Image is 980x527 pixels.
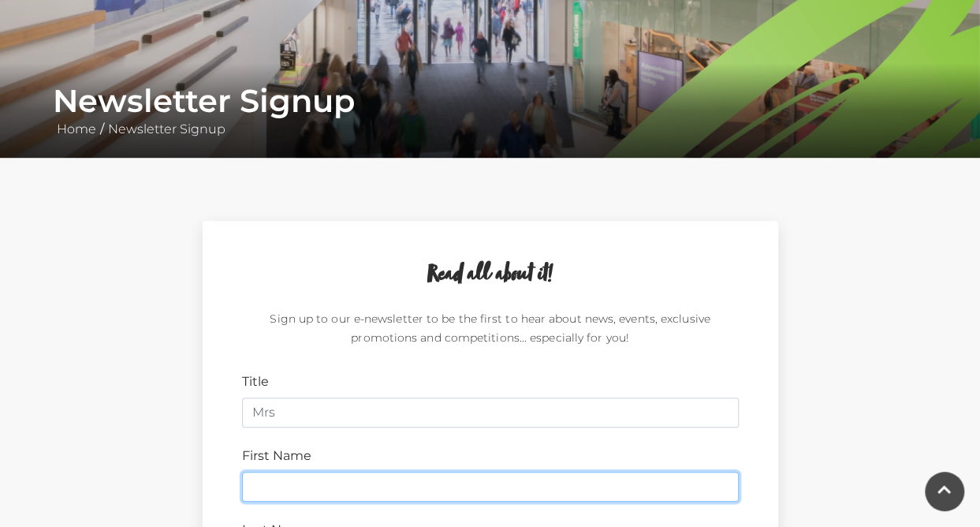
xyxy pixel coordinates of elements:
a: Newsletter Signup [104,121,229,136]
a: Home [53,121,100,136]
h1: Newsletter Signup [53,82,928,120]
label: Title [242,372,269,391]
p: Sign up to our e-newsletter to be the first to hear about news, events, exclusive promotions and ... [242,309,739,353]
div: / [41,82,940,139]
h2: Read all about it! [242,260,739,290]
label: First Name [242,447,311,465]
